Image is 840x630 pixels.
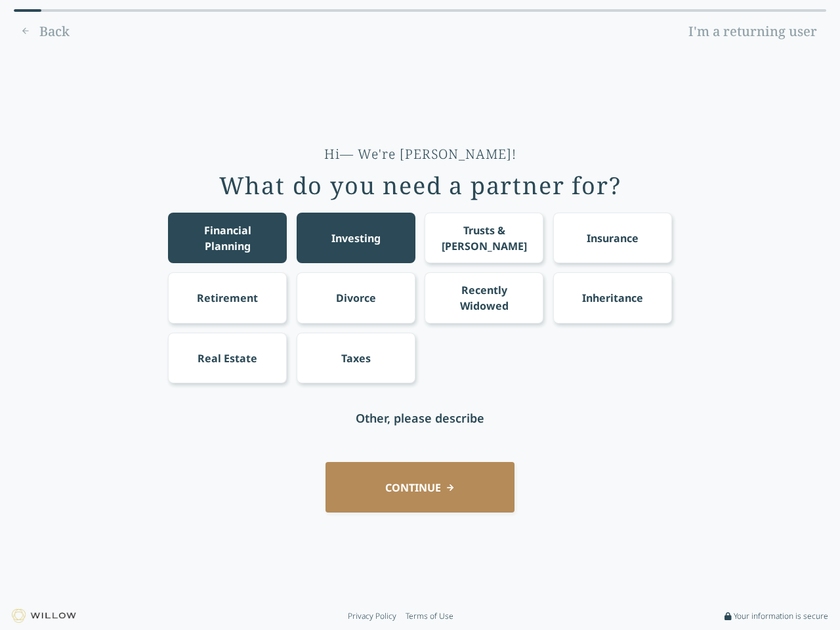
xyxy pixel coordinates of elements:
[437,282,532,314] div: Recently Widowed
[336,290,376,306] div: Divorce
[582,290,643,306] div: Inheritance
[180,222,275,254] div: Financial Planning
[14,9,41,12] div: 0% complete
[348,611,396,621] a: Privacy Policy
[341,350,371,366] div: Taxes
[12,609,76,623] img: Willow logo
[219,173,621,199] div: What do you need a partner for?
[679,21,826,42] a: I'm a returning user
[587,230,639,246] div: Insurance
[325,462,514,513] button: CONTINUE
[198,350,257,366] div: Real Estate
[331,230,381,246] div: Investing
[356,409,484,427] div: Other, please describe
[734,611,828,621] span: Your information is secure
[324,145,516,163] div: Hi— We're [PERSON_NAME]!
[197,290,258,306] div: Retirement
[406,611,453,621] a: Terms of Use
[437,222,532,254] div: Trusts & [PERSON_NAME]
